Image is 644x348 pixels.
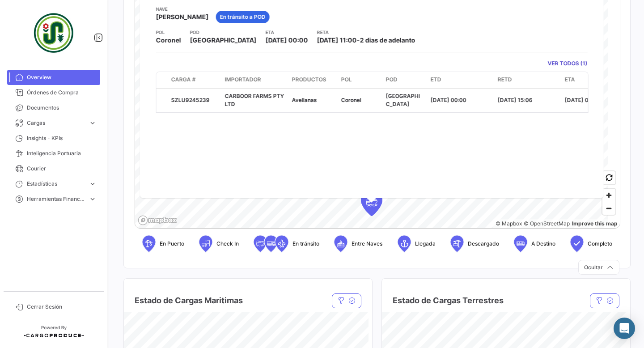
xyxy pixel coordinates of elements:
span: [PERSON_NAME] [156,13,209,21]
datatable-header-cell: POL [338,72,382,88]
span: POD [386,76,398,84]
a: Documentos [7,100,100,115]
h4: Estado de Cargas Maritimas [135,294,243,307]
app-card-info-title: Nave [156,5,209,13]
span: [DATE] 00:00 [431,97,466,103]
span: ETA [565,76,575,84]
span: Llegada [415,240,436,248]
datatable-header-cell: ETD [427,72,494,88]
a: Map feedback [572,220,618,227]
a: VER TODOS (1) [547,59,587,68]
div: Map marker [361,189,382,216]
span: A Destino [531,240,555,248]
app-card-info-title: POD [190,29,257,36]
span: Inteligencia Portuaria [27,149,97,157]
div: Abrir Intercom Messenger [614,318,635,339]
span: Herramientas Financieras [27,195,85,203]
span: expand_more [89,119,97,127]
button: Zoom in [602,189,615,202]
datatable-header-cell: RETD [494,72,561,88]
span: Courier [27,165,97,173]
a: Inteligencia Portuaria [7,146,100,161]
h4: Estado de Cargas Terrestres [393,294,504,307]
span: Cerrar Sesión [27,303,97,311]
span: - [357,36,360,44]
span: 2 dias de adelanto [360,36,415,44]
span: Importador [225,76,261,84]
span: En Puerto [160,240,184,248]
span: Overview [27,73,97,81]
datatable-header-cell: Carga # [168,72,221,88]
a: Insights - KPIs [7,131,100,146]
span: Insights - KPIs [27,134,97,142]
datatable-header-cell: Importador [221,72,288,88]
span: [DATE] 00:00 [565,97,601,103]
datatable-header-cell: Productos [288,72,338,88]
a: Courier [7,161,100,176]
span: Coronel [156,36,181,45]
span: Órdenes de Compra [27,89,97,97]
span: Descargado [468,240,499,248]
img: 09eb5b32-e659-4764-be0d-2e13a6635bbc.jpeg [31,11,76,55]
span: Avellanas [292,97,317,103]
span: RETD [498,76,512,84]
span: [GEOGRAPHIC_DATA] [190,36,257,45]
a: OpenStreetMap [524,220,570,227]
app-card-info-title: RETA [317,29,415,36]
span: [GEOGRAPHIC_DATA] [386,93,420,107]
span: expand_more [89,180,97,188]
app-card-info-title: ETA [266,29,308,36]
span: ETD [431,76,441,84]
span: Entre Naves [352,240,382,248]
span: Documentos [27,104,97,112]
a: Órdenes de Compra [7,85,100,100]
span: [DATE] 15:06 [498,97,533,103]
span: [DATE] 00:00 [266,36,308,44]
span: Check In [216,240,239,248]
datatable-header-cell: ETA [561,72,628,88]
datatable-header-cell: POD [382,72,427,88]
div: SZLU9245239 [171,96,218,104]
span: En tránsito a POD [220,13,266,21]
span: Productos [292,76,326,84]
button: Zoom out [602,202,615,215]
span: POL [341,76,352,84]
span: [DATE] 11:00 [317,36,357,44]
app-card-info-title: POL [156,29,181,36]
a: Mapbox logo [138,215,177,225]
a: Mapbox [496,220,522,227]
span: Cargas [27,119,85,127]
span: Completo [588,240,612,248]
span: En tránsito [292,240,319,248]
span: Estadísticas [27,180,85,188]
span: Coronel [341,97,361,103]
span: CARBOOR FARMS PTY LTD [225,93,284,107]
span: expand_more [89,195,97,203]
span: Carga # [171,76,196,84]
a: Overview [7,70,100,85]
button: Ocultar [578,260,619,275]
